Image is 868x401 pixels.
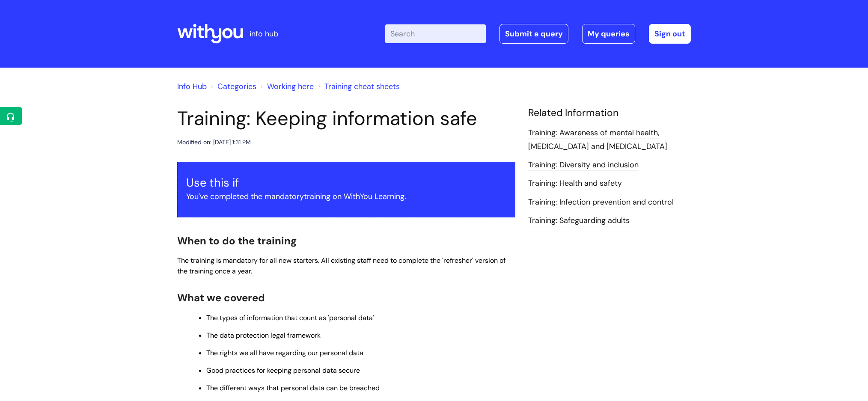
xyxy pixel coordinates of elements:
a: Training: Diversity and inclusion [528,160,639,171]
span: The types of information that count as 'personal data' [206,313,374,322]
a: Training: Safeguarding adults [528,215,630,226]
a: Submit a query [499,24,568,44]
a: My queries [582,24,635,44]
span: The training is mandatory for all new starters. All existing staff need to complete the 'refreshe... [177,256,505,276]
span: What we covered [177,291,265,304]
h4: Related Information [528,107,691,119]
span: When to do the training [177,234,297,247]
a: Info Hub [177,81,207,92]
li: Training cheat sheets [316,80,400,93]
span: The rights we all have regarding our personal data [206,348,363,357]
p: You've completed the mandatory training on WithYou Learning. [186,190,506,203]
li: Solution home [209,80,256,93]
span: The data protection legal framework [206,331,321,340]
h1: Training: Keeping information safe [177,107,515,130]
a: Working here [267,81,314,92]
a: Training: Health and safety [528,178,622,189]
a: Categories [217,81,256,92]
a: Training: Awareness of mental health, [MEDICAL_DATA] and [MEDICAL_DATA] [528,128,667,152]
a: Training: Infection prevention and control [528,197,674,208]
span: Good practices for keeping personal data secure [206,366,360,375]
div: Modified on: [DATE] 1:31 PM [177,137,251,148]
span: The different ways that personal data can be breached [206,383,380,392]
a: Training cheat sheets [324,81,400,92]
h3: Use this if [186,176,506,190]
div: | - [385,24,691,44]
input: Search [385,24,486,43]
p: info hub [250,27,278,41]
li: Working here [259,80,314,93]
a: Sign out [649,24,691,44]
